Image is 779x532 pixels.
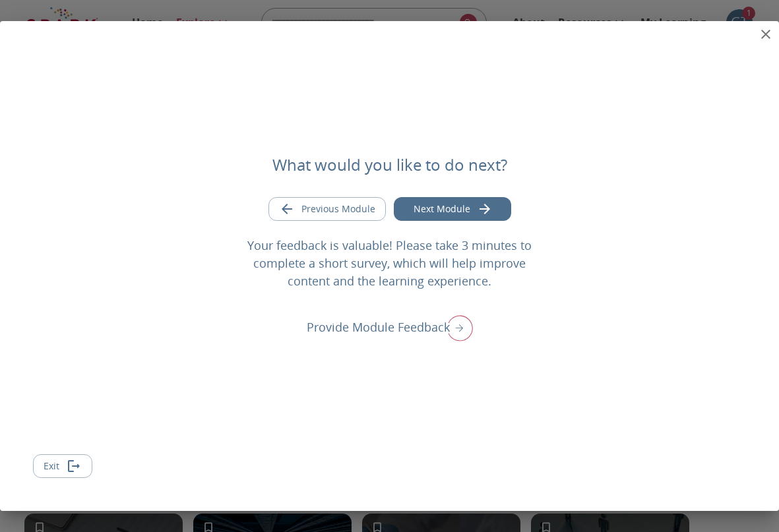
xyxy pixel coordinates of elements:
[440,310,473,345] img: right arrow
[268,197,386,222] button: Go to previous module
[307,318,450,336] p: Provide Module Feedback
[272,154,507,175] h5: What would you like to do next?
[394,197,511,222] button: Go to next module
[33,454,92,479] button: Exit module
[753,21,779,47] button: close
[307,310,473,345] div: Provide Module Feedback
[234,237,545,290] p: Your feedback is valuable! Please take 3 minutes to complete a short survey, which will help impr...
